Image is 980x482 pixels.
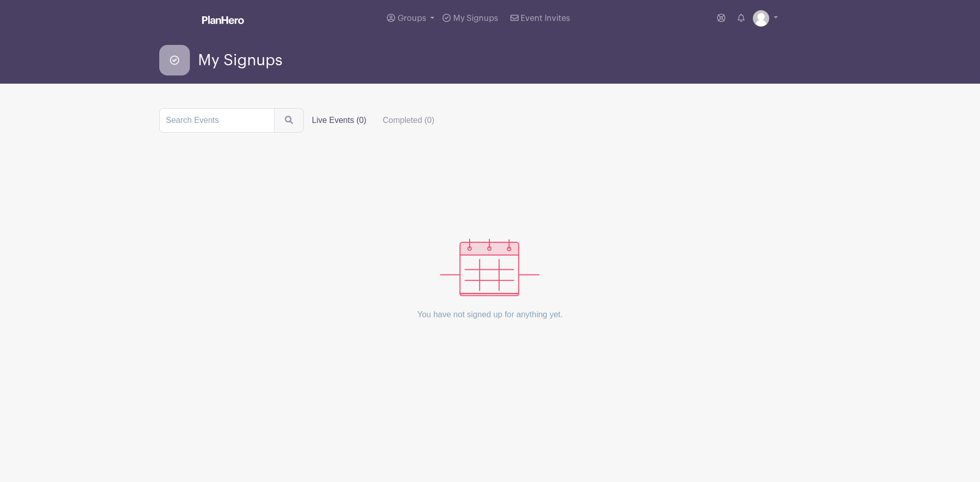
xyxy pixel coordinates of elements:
img: default-ce2991bfa6775e67f084385cd625a349d9dcbb7a52a09fb2fda1e96e2d18dcdb.png [753,10,769,27]
input: Search Events [159,108,275,133]
label: Completed (0) [375,110,443,131]
p: You have not signed up for anything yet. [418,296,563,333]
span: Groups [398,14,426,22]
div: filters [304,110,443,131]
img: events_empty-56550af544ae17c43cc50f3ebafa394433d06d5f1891c01edc4b5d1d59cfda54.svg [440,239,540,296]
img: logo_white-6c42ec7e38ccf1d336a20a19083b03d10ae64f83f12c07503d8b9e83406b4c7d.svg [202,16,244,24]
label: Live Events (0) [304,110,375,131]
span: My Signups [453,14,498,22]
span: Event Invites [521,14,570,22]
span: My Signups [198,52,282,69]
